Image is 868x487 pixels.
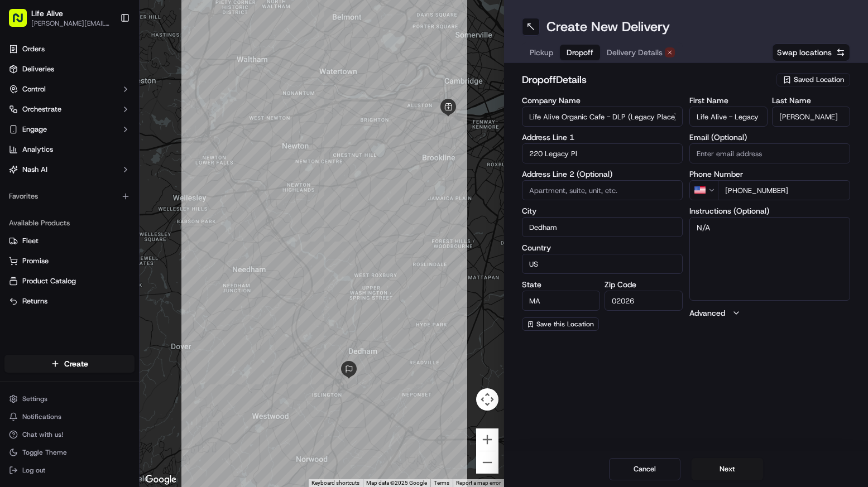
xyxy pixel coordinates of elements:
[22,104,61,114] span: Orchestrate
[22,124,47,134] span: Engage
[190,110,203,123] button: Start new chat
[476,428,498,451] button: Zoom in
[22,276,76,286] span: Product Catalog
[522,244,683,252] label: Country
[689,170,850,178] label: Phone Number
[94,250,103,259] div: 💻
[50,107,183,118] div: Start new chat
[536,320,594,329] span: Save this Location
[772,107,850,127] input: Enter last name
[456,480,501,486] a: Report a map error
[522,207,683,215] label: City
[11,162,29,180] img: Klarizel Pensader
[22,394,47,403] span: Settings
[522,281,600,288] label: State
[4,120,135,138] button: Engage
[4,4,116,31] button: Life Alive[PERSON_NAME][EMAIL_ADDRESS][DOMAIN_NAME]
[11,11,33,33] img: Nash
[94,173,98,182] span: •
[50,118,154,127] div: We're available if you need us!
[522,97,683,104] label: Company Name
[22,466,45,475] span: Log out
[22,165,47,175] span: Nash AI
[476,388,498,411] button: Map camera controls
[4,252,135,270] button: Promise
[4,80,135,98] button: Control
[79,276,135,285] a: Powered byPylon
[7,245,90,265] a: 📗Knowledge Base
[4,232,135,250] button: Fleet
[777,47,832,58] span: Swap locations
[105,249,179,261] span: API Documentation
[11,45,203,62] p: Welcome 👋
[605,281,683,288] label: Zip Code
[4,272,135,290] button: Product Catalog
[4,355,135,373] button: Create
[4,391,135,407] button: Settings
[11,192,29,210] img: Klarizel Pensader
[4,141,135,158] a: Analytics
[9,296,130,306] a: Returns
[689,133,850,141] label: Email (Optional)
[22,296,47,306] span: Returns
[111,277,135,285] span: Pylon
[35,203,92,212] span: Klarizel Pensader
[4,445,135,460] button: Toggle Theme
[94,203,98,212] span: •
[689,207,850,215] label: Instructions (Optional)
[522,72,770,88] h2: dropoff Details
[90,245,184,265] a: 💻API Documentation
[11,250,20,259] div: 📗
[31,19,111,28] button: [PERSON_NAME][EMAIL_ADDRESS][DOMAIN_NAME]
[567,47,593,58] span: Dropoff
[29,72,201,84] input: Got a question? Start typing here...
[689,307,850,319] button: Advanced
[4,292,135,310] button: Returns
[142,472,179,487] img: Google
[522,143,683,163] input: Enter address
[522,254,683,274] input: Enter country
[22,84,46,94] span: Control
[776,72,850,88] button: Saved Location
[35,173,92,182] span: Klarizel Pensader
[609,458,680,480] button: Cancel
[11,107,31,127] img: 1736555255976-a54dd68f-1ca7-489b-9aae-adbdc363a1c4
[522,180,683,200] input: Apartment, suite, unit, etc.
[31,8,63,19] button: Life Alive
[476,451,498,474] button: Zoom out
[22,144,53,155] span: Analytics
[100,203,123,212] span: [DATE]
[4,161,135,179] button: Nash AI
[9,276,130,286] a: Product Catalog
[11,145,75,154] div: Past conversations
[772,44,850,61] button: Swap locations
[4,462,135,478] button: Log out
[522,170,683,178] label: Address Line 2 (Optional)
[689,217,850,301] textarea: N/A
[4,40,135,58] a: Orders
[689,107,768,127] input: Enter first name
[22,412,61,421] span: Notifications
[142,472,179,487] a: Open this area in Google Maps (opens a new window)
[4,100,135,118] button: Orchestrate
[607,47,663,58] span: Delivery Details
[718,180,850,200] input: Enter phone number
[9,236,130,246] a: Fleet
[522,133,683,141] label: Address Line 1
[605,291,683,311] input: Enter zip code
[22,173,31,182] img: 1736555255976-a54dd68f-1ca7-489b-9aae-adbdc363a1c4
[22,256,49,266] span: Promise
[4,187,135,205] div: Favorites
[23,107,44,127] img: 1724597045416-56b7ee45-8013-43a0-a6f9-03cb97ddad50
[173,143,203,156] button: See all
[689,97,768,104] label: First Name
[64,358,88,369] span: Create
[530,47,553,58] span: Pickup
[434,480,449,486] a: Terms (opens in new tab)
[22,249,85,261] span: Knowledge Base
[689,143,850,163] input: Enter email address
[366,480,427,486] span: Map data ©2025 Google
[22,204,31,213] img: 1736555255976-a54dd68f-1ca7-489b-9aae-adbdc363a1c4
